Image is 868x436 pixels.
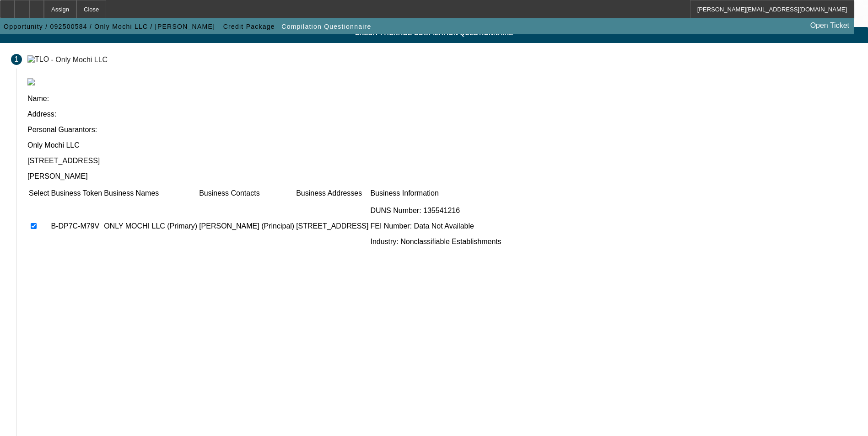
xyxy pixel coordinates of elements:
[27,110,857,118] p: Address:
[15,55,19,64] span: 1
[104,222,197,230] p: ONLY MOCHI LLC (Primary)
[27,55,49,64] img: TLO
[221,18,277,35] button: Credit Package
[807,18,853,33] a: Open Ticket
[199,222,294,230] p: [PERSON_NAME] (Principal)
[370,222,501,230] p: FEI Number: Data Not Available
[27,157,857,165] p: [STREET_ADDRESS]
[281,23,371,30] span: Compilation Questionnaire
[103,189,198,198] td: Business Names
[370,238,501,246] p: Industry: Nonclassifiable Establishments
[296,189,369,198] td: Business Addresses
[199,189,295,198] td: Business Contacts
[50,199,102,254] td: B-DP7C-M79V
[27,95,857,103] p: Name:
[370,207,501,215] p: DUNS Number: 135541216
[223,23,275,30] span: Credit Package
[28,189,49,198] td: Select
[279,18,373,35] button: Compilation Questionnaire
[51,55,108,63] div: - Only Mochi LLC
[296,222,368,230] p: [STREET_ADDRESS]
[27,126,857,134] p: Personal Guarantors:
[27,172,857,181] p: [PERSON_NAME]
[27,141,857,149] p: Only Mochi LLC
[370,189,501,198] td: Business Information
[27,78,35,85] img: tlo.png
[4,23,215,30] span: Opportunity / 092500584 / Only Mochi LLC / [PERSON_NAME]
[50,189,102,198] td: Business Token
